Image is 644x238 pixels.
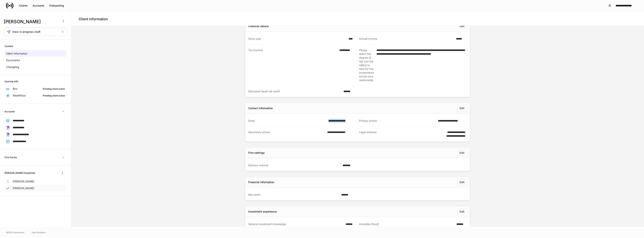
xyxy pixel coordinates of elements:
[49,4,64,7] div: Onboarding
[457,179,467,185] button: Edit
[6,88,9,90] img: oYqM9ojoZLfzCHUefNbBcWHcyDPbQKagtYciMC8pFl3iZXy3dU33Uwy+706y+0q2uJ1ghNQf2OIHrSh50tUd9HaB5oMc62p0G...
[457,105,467,111] button: Edit
[248,163,340,167] div: Delivery method
[6,52,27,55] p: Client information
[4,171,35,175] h6: [PERSON_NAME] Household
[460,181,464,184] div: Edit
[4,57,66,64] a: Documents
[248,180,274,184] div: Financial information
[12,31,40,33] span: View in-progress draft
[6,58,20,62] p: Documents
[248,151,265,155] div: Firm settings
[460,25,464,28] div: Edit
[460,151,464,154] div: Edit
[6,65,19,69] p: Changelog
[248,119,326,123] div: Email
[33,4,44,7] div: Accounts
[248,90,341,93] div: Estimated liquid net worth
[359,37,454,41] div: Annual income
[248,106,273,110] div: Contact information
[13,87,17,91] p: Box
[4,44,13,48] h6: Content
[4,178,66,185] a: [PERSON_NAME]
[32,231,46,234] a: Data Disclaimer
[16,3,30,9] button: Clients
[248,48,337,82] div: Tax bracket
[4,185,66,192] a: [PERSON_NAME]
[4,110,15,113] h6: Accounts
[359,222,454,226] div: Annuities (fixed)
[248,24,269,28] div: Financial details
[460,107,464,110] div: Edit
[4,92,66,99] a: WealthboxPending client action
[248,130,325,138] div: Secondary phone
[4,80,18,83] h6: Syncing with
[13,186,34,190] p: [PERSON_NAME]
[79,17,108,21] h4: Client information
[457,209,467,215] button: Edit
[248,193,339,197] div: Net worth
[4,28,67,36] button: View in-progress draft
[4,64,66,70] a: Changelog
[359,119,436,123] div: Primary phone
[460,210,464,213] div: Edit
[4,50,66,57] a: Client information
[359,48,374,82] div: Please select the degree of risk you are willing to take for the investments across your relation...
[47,3,66,9] button: Onboarding
[359,130,437,138] div: Legal address
[4,156,17,159] h6: Firm Forms
[60,154,66,161] span: Unavailable with outstanding requests for information
[457,150,467,156] button: Edit
[19,4,28,7] div: Clients
[13,94,26,97] p: Wealthbox
[30,3,47,9] button: Accounts
[60,108,66,115] span: Unavailable with outstanding requests for information
[248,222,343,226] div: General investment knowledge
[6,231,24,234] span: © 2025 OneAdvisory
[248,37,346,41] div: Since year
[13,180,34,183] p: [PERSON_NAME]
[43,87,65,91] div: Pending client action
[457,23,467,29] button: Edit
[4,85,66,92] a: BoxPending client action
[4,19,58,25] h3: [PERSON_NAME]
[248,210,277,213] div: Investment experience
[43,94,65,97] div: Pending client action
